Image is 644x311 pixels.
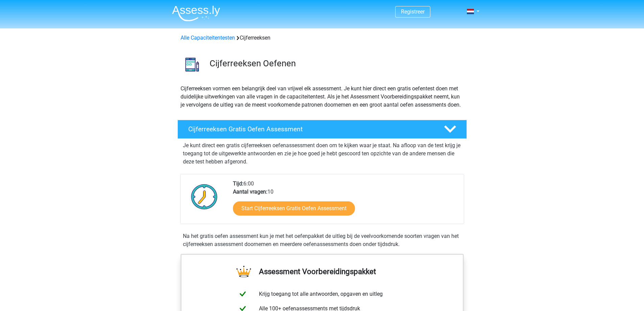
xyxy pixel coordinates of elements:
[228,180,463,224] div: 6:00 10
[181,35,235,41] a: Alle Capaciteitentesten
[181,85,464,109] p: Cijferreeksen vormen een belangrijk deel van vrijwel elk assessment. Je kunt hier direct een grat...
[210,58,461,69] h3: Cijferreeksen Oefenen
[233,180,243,187] b: Tijd:
[233,188,267,195] b: Aantal vragen:
[178,34,467,42] div: Cijferreeksen
[188,125,433,133] h4: Cijferreeksen Gratis Oefen Assessment
[183,141,461,166] p: Je kunt direct een gratis cijferreeksen oefenassessment doen om te kijken waar je staat. Na afloo...
[180,232,464,248] div: Na het gratis oefen assessment kun je met het oefenpakket de uitleg bij de veelvoorkomende soorte...
[233,201,355,216] a: Start Cijferreeksen Gratis Oefen Assessment
[172,5,220,21] img: Assessly
[178,50,207,79] img: cijferreeksen
[175,120,470,139] a: Cijferreeksen Gratis Oefen Assessment
[187,180,221,214] img: Klok
[401,8,425,15] a: Registreer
